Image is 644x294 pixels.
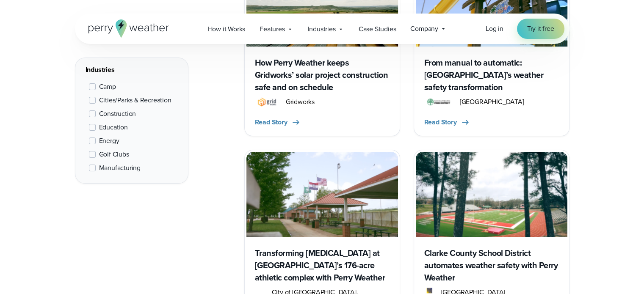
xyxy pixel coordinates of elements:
img: Clarke County Schools Featured Image [416,152,567,237]
img: Chesterfield Parks and Recreation Featured Image [246,152,398,237]
h3: Transforming [MEDICAL_DATA] at [GEOGRAPHIC_DATA]’s 176-acre athletic complex with Perry Weather [255,247,390,284]
a: Log in [486,24,503,34]
a: Try it free [517,19,564,39]
span: Cities/Parks & Recreation [99,95,171,105]
button: Read Story [424,117,470,127]
span: Company [410,24,438,34]
span: Log in [486,24,503,33]
span: Camp [99,82,116,92]
img: Schaumburg-Park-District-1.svg [424,97,453,107]
span: Features [260,24,285,34]
span: Energy [99,136,119,146]
span: Gridworks [286,97,315,107]
span: How it Works [208,24,246,34]
span: Try it free [527,24,554,34]
a: Case Studies [351,20,404,38]
h3: Clarke County School District automates weather safety with Perry Weather [424,247,559,284]
span: Read Story [424,117,457,127]
button: Read Story [255,117,301,127]
span: Case Studies [359,24,396,34]
span: Read Story [255,117,287,127]
span: Education [99,122,128,132]
span: Industries [308,24,336,34]
h3: How Perry Weather keeps Gridworks’ solar project construction safe and on schedule [255,57,390,93]
span: [GEOGRAPHIC_DATA] [460,97,524,107]
h3: From manual to automatic: [GEOGRAPHIC_DATA]’s weather safety transformation [424,57,559,93]
a: How it Works [201,20,253,38]
img: Gridworks.svg [255,97,279,107]
div: Industries [86,65,178,75]
span: Manufacturing [99,163,141,173]
span: Golf Clubs [99,149,129,159]
span: Construction [99,109,136,119]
